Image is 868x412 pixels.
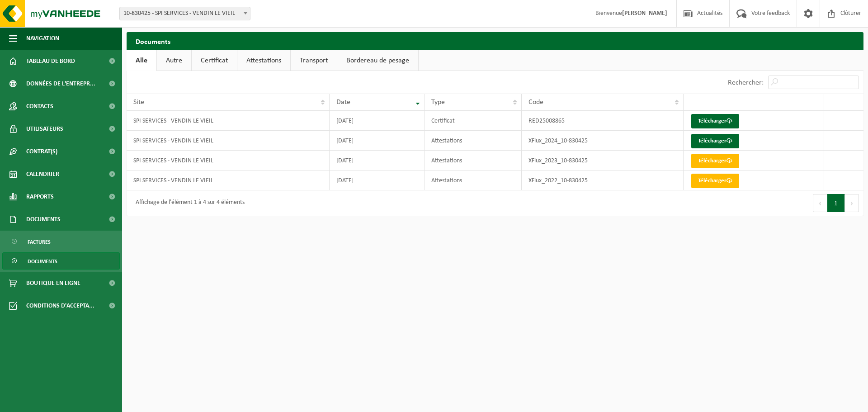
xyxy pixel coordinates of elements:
a: Documents [2,252,120,270]
span: Navigation [26,27,59,50]
span: Données de l'entrepr... [26,72,95,95]
td: XFlux_2024_10-830425 [522,131,684,151]
span: Tableau de bord [26,50,75,72]
td: Attestations [425,151,522,170]
span: Calendrier [26,163,59,185]
td: [DATE] [330,151,425,170]
td: SPI SERVICES - VENDIN LE VIEIL [127,151,330,170]
td: Attestations [425,170,522,190]
a: Bordereau de pesage [337,50,418,71]
span: Documents [26,208,61,231]
a: Factures [2,233,120,250]
a: Télécharger [691,174,739,188]
span: Contrat(s) [26,140,57,163]
a: Télécharger [691,114,739,128]
a: Télécharger [691,134,739,148]
span: Factures [28,233,51,251]
td: RED25008865 [522,111,684,131]
span: Utilisateurs [26,118,63,140]
strong: [PERSON_NAME] [622,10,667,17]
label: Rechercher: [728,79,764,86]
span: Conditions d'accepta... [26,294,94,317]
td: SPI SERVICES - VENDIN LE VIEIL [127,170,330,190]
span: Code [528,99,543,106]
td: XFlux_2023_10-830425 [522,151,684,170]
div: Affichage de l'élément 1 à 4 sur 4 éléments [131,195,245,211]
span: Documents [28,253,57,270]
a: Certificat [192,50,237,71]
button: Previous [813,194,827,212]
a: Télécharger [691,154,739,168]
h2: Documents [127,32,863,50]
a: Transport [291,50,337,71]
td: Attestations [425,131,522,151]
a: Alle [127,50,156,71]
span: Date [336,99,350,106]
td: XFlux_2022_10-830425 [522,170,684,190]
a: Autre [157,50,191,71]
td: Certificat [425,111,522,131]
button: 1 [827,194,845,212]
span: Site [133,99,144,106]
span: Type [431,99,445,106]
td: [DATE] [330,131,425,151]
span: Contacts [26,95,53,118]
td: SPI SERVICES - VENDIN LE VIEIL [127,111,330,131]
td: [DATE] [330,170,425,190]
span: Rapports [26,185,54,208]
span: 10-830425 - SPI SERVICES - VENDIN LE VIEIL [119,7,250,20]
span: Boutique en ligne [26,272,80,294]
td: SPI SERVICES - VENDIN LE VIEIL [127,131,330,151]
button: Next [845,194,859,212]
td: [DATE] [330,111,425,131]
a: Attestations [237,50,290,71]
span: 10-830425 - SPI SERVICES - VENDIN LE VIEIL [120,7,250,20]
